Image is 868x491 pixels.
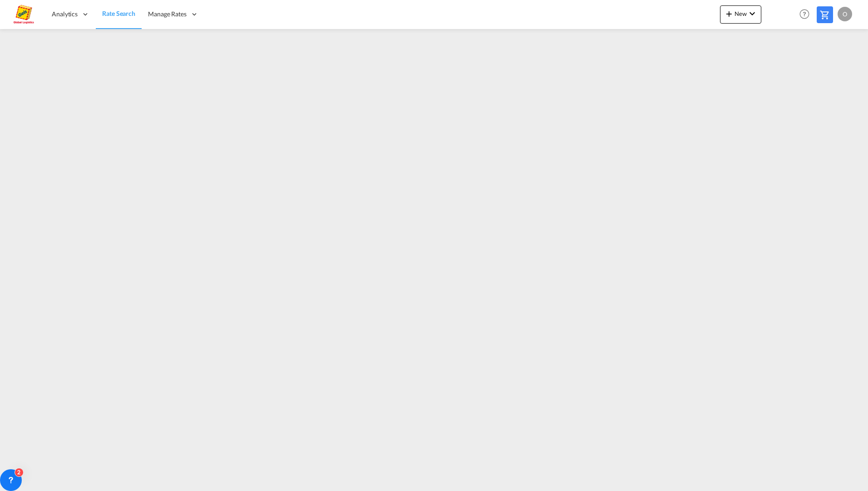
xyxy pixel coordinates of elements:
[148,10,187,19] span: Manage Rates
[724,10,758,17] span: New
[14,4,34,25] img: a2a4a140666c11eeab5485e577415959.png
[797,6,812,22] span: Help
[747,8,758,19] md-icon: icon-chevron-down
[102,10,135,17] span: Rate Search
[724,8,735,19] md-icon: icon-plus 400-fg
[797,6,817,23] div: Help
[720,5,761,24] button: icon-plus 400-fgNewicon-chevron-down
[838,7,852,21] div: O
[52,10,78,19] span: Analytics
